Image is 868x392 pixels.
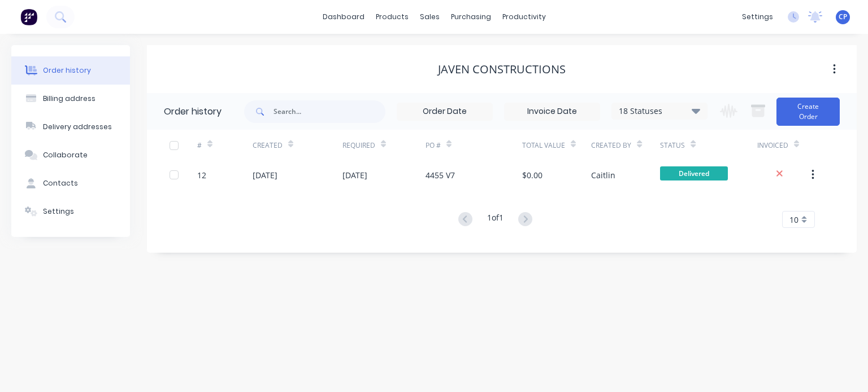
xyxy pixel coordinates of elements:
div: Total Value [522,140,565,151]
div: Created By [591,130,660,161]
div: [DATE] [342,169,367,181]
div: # [197,140,202,151]
button: Contacts [11,169,130,197]
div: Created [253,130,342,161]
div: productivity [497,8,552,25]
div: Invoiced [757,140,788,151]
span: Delivered [660,166,728,180]
div: Created [253,140,283,151]
button: Settings [11,197,130,226]
div: Status [660,140,685,151]
div: Contacts [43,178,78,188]
div: [DATE] [253,169,277,181]
button: Create Order [776,98,840,126]
div: 18 Statuses [612,105,707,117]
input: Order Date [397,103,492,120]
div: Caitlin [591,169,615,181]
div: 4455 V7 [426,169,455,181]
div: PO # [426,130,522,161]
div: Order history [164,105,222,118]
div: Total Value [522,130,591,161]
div: # [197,130,253,161]
div: $0.00 [522,169,542,181]
input: Invoice Date [505,103,600,120]
button: Order history [11,56,130,85]
img: Factory [20,8,37,25]
div: Invoiced [757,130,813,161]
div: Order history [43,65,91,76]
div: Required [342,140,375,151]
button: Billing address [11,85,130,113]
div: purchasing [445,8,497,25]
div: sales [414,8,445,25]
div: Status [660,130,757,161]
button: Collaborate [11,141,130,169]
div: Javen Constructions [438,63,566,76]
div: 12 [197,169,206,181]
div: Settings [43,206,74,217]
div: Required [342,130,426,161]
div: PO # [426,140,441,151]
a: dashboard [317,8,370,25]
div: 1 of 1 [487,212,504,228]
span: 10 [789,214,798,226]
input: Search... [274,100,385,123]
div: settings [736,8,779,25]
div: Delivery addresses [43,122,112,132]
div: Collaborate [43,150,88,160]
div: Billing address [43,94,96,104]
div: products [370,8,414,25]
span: CP [839,12,847,22]
button: Delivery addresses [11,113,130,141]
div: Created By [591,140,631,151]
